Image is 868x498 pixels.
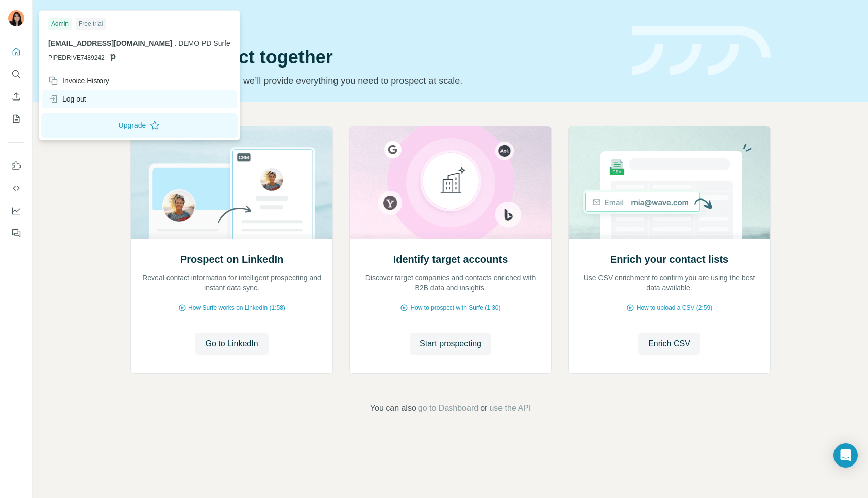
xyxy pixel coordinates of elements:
[48,94,86,104] div: Log out
[8,65,24,83] button: Search
[360,273,541,293] p: Discover target companies and contacts enriched with B2B data and insights.
[410,333,491,355] button: Start prospecting
[130,74,620,88] p: Pick your starting point and we’ll provide everything you need to prospect at scale.
[637,303,712,312] span: How to upload a CSV (2:59)
[76,18,106,30] div: Free trial
[205,338,258,350] span: Go to LinkedIn
[648,338,690,350] span: Enrich CSV
[349,126,552,239] img: Identify target accounts
[833,443,858,468] div: Open Intercom Messenger
[579,273,760,293] p: Use CSV enrichment to confirm you are using the best data available.
[370,402,416,414] span: You can also
[178,39,230,47] span: DEMO PD Surfe
[8,110,24,128] button: My lists
[180,252,283,267] h2: Prospect on LinkedIn
[130,19,620,29] div: Quick start
[8,157,24,175] button: Use Surfe on LinkedIn
[610,252,728,267] h2: Enrich your contact lists
[420,338,481,350] span: Start prospecting
[8,179,24,197] button: Use Surfe API
[632,26,771,76] img: banner
[480,402,487,414] span: or
[141,273,322,293] p: Reveal contact information for intelligent prospecting and instant data sync.
[418,402,478,414] button: go to Dashboard
[48,76,109,86] div: Invoice History
[195,333,268,355] button: Go to LinkedIn
[41,113,238,138] button: Upgrade
[48,18,72,30] div: Admin
[393,252,508,267] h2: Identify target accounts
[8,43,24,61] button: Quick start
[568,126,771,239] img: Enrich your contact lists
[48,53,105,62] span: PIPEDRIVE7489242
[638,333,700,355] button: Enrich CSV
[489,402,531,414] button: use the API
[188,303,285,312] span: How Surfe works on LinkedIn (1:58)
[8,10,24,26] img: Avatar
[8,202,24,220] button: Dashboard
[48,39,172,47] span: [EMAIL_ADDRESS][DOMAIN_NAME]
[130,47,620,68] h1: Let’s prospect together
[130,126,333,239] img: Prospect on LinkedIn
[410,303,500,312] span: How to prospect with Surfe (1:30)
[8,224,24,242] button: Feedback
[174,39,176,47] span: .
[8,87,24,106] button: Enrich CSV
